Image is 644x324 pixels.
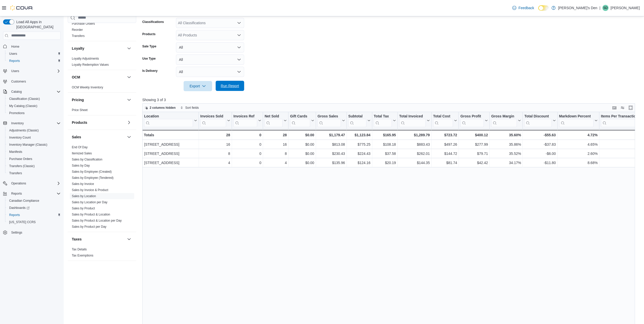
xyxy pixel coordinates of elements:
button: [US_STATE] CCRS [5,219,63,226]
button: All [176,55,244,65]
a: Sales by Day [72,164,90,167]
span: Manifests [7,149,61,155]
button: Open list of options [237,21,241,25]
a: Sales by Invoice & Product [72,188,108,192]
a: Sales by Employee (Tendered) [72,176,114,180]
span: Transfers [72,34,85,38]
a: Customers [9,78,28,85]
div: $1,289.79 [399,132,430,138]
div: 4.65% [559,141,597,147]
span: Dark Mode [538,11,539,11]
label: Classifications [142,20,164,24]
a: Transfers [7,170,24,176]
h3: OCM [72,75,80,80]
span: Sales by Day [72,164,90,168]
button: Pricing [72,97,125,102]
div: Items Per Transaction [601,114,641,127]
div: Gross Sales [318,114,341,127]
div: $79.71 [460,151,488,157]
span: Users [11,69,19,73]
div: Shawn Dang [602,5,609,11]
h3: Pricing [72,97,84,102]
div: $135.96 [318,160,345,166]
div: $224.43 [348,151,371,157]
button: Reports [5,57,63,64]
div: $20.19 [374,160,396,166]
span: Sales by Employee (Created) [72,170,112,174]
a: Sales by Location per Day [72,200,107,204]
h3: Taxes [72,237,82,242]
span: Inventory Count [7,134,61,141]
div: $144.35 [399,160,430,166]
div: [STREET_ADDRESS] [144,151,197,157]
div: Pricing [68,107,136,115]
button: Reports [9,191,24,197]
span: SD [604,5,608,11]
span: Sales by Classification [72,157,102,161]
div: Gross Margin [491,114,517,119]
div: $37.58 [374,151,396,157]
div: Gift Cards [290,114,310,119]
button: Enter fullscreen [628,105,634,111]
a: Sales by Product & Location [72,213,110,216]
button: OCM [72,75,125,80]
span: Adjustments (Classic) [9,128,39,132]
span: End Of Day [72,145,88,149]
span: Settings [9,229,61,236]
button: Inventory [9,120,26,126]
button: All [176,42,244,52]
span: My Catalog (Classic) [7,103,61,109]
h3: Sales [72,134,81,140]
div: 4 [200,160,230,166]
button: Loyalty [72,46,125,51]
span: Users [9,68,61,74]
div: $723.72 [433,132,457,138]
button: Users [9,68,21,74]
div: 0 [234,151,261,157]
span: Promotions [7,110,61,116]
span: Inventory [11,121,24,125]
a: Purchase Orders [72,22,95,25]
a: Manifests [7,149,24,155]
div: 28 [265,132,287,138]
a: Tax Exemptions [72,254,93,257]
div: 16 [200,141,230,147]
span: Transfers [9,171,22,175]
div: Total Tax [374,114,392,119]
a: Tax Details [72,248,87,251]
span: Itemized Sales [72,151,92,155]
span: Dashboards [9,206,30,210]
div: Invoices Sold [200,114,226,127]
div: 4.72% [559,132,597,138]
span: Load All Apps in [GEOGRAPHIC_DATA] [14,19,61,30]
span: Promotions [9,111,25,115]
div: $775.25 [348,141,371,147]
h3: Loyalty [72,46,84,51]
div: $262.01 [399,151,430,157]
button: Net Sold [265,114,287,127]
span: Purchase Orders [9,157,32,161]
div: 34.17% [491,160,521,166]
div: 2.60% [559,151,597,157]
span: Inventory [9,120,61,126]
a: Sales by Product & Location per Day [72,219,122,222]
button: Total Invoiced [399,114,430,127]
button: Products [126,119,132,126]
div: Subtotal [348,114,366,127]
div: $1,123.84 [348,132,371,138]
div: $165.95 [374,132,396,138]
span: Sales by Invoice [72,182,94,186]
div: Invoices Ref [234,114,257,127]
button: Taxes [72,237,125,242]
button: Sales [72,134,125,140]
div: 4 [265,160,287,166]
button: Loyalty [126,45,132,51]
span: Inventory Manager (Classic) [7,142,61,148]
div: Subtotal [348,114,366,119]
a: Price Sheet [72,108,88,112]
a: Sales by Employee (Created) [72,170,112,173]
span: Sales by Product & Location [72,212,110,217]
button: Catalog [9,89,24,95]
span: Reports [11,192,22,196]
